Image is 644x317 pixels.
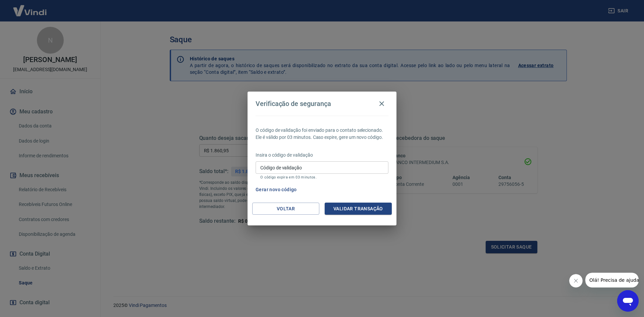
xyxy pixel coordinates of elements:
span: Olá! Precisa de ajuda? [4,5,56,10]
iframe: Fechar mensagem [569,274,583,287]
p: O código de validação foi enviado para o contato selecionado. Ele é válido por 03 minutos. Caso e... [256,127,388,141]
button: Voltar [252,203,319,215]
p: Insira o código de validação [256,152,388,159]
iframe: Botão para abrir a janela de mensagens [617,290,639,312]
button: Gerar novo código [253,183,300,196]
button: Validar transação [325,203,392,215]
p: O código expira em 03 minutos. [260,175,384,179]
iframe: Mensagem da empresa [585,273,639,287]
h4: Verificação de segurança [256,100,331,108]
